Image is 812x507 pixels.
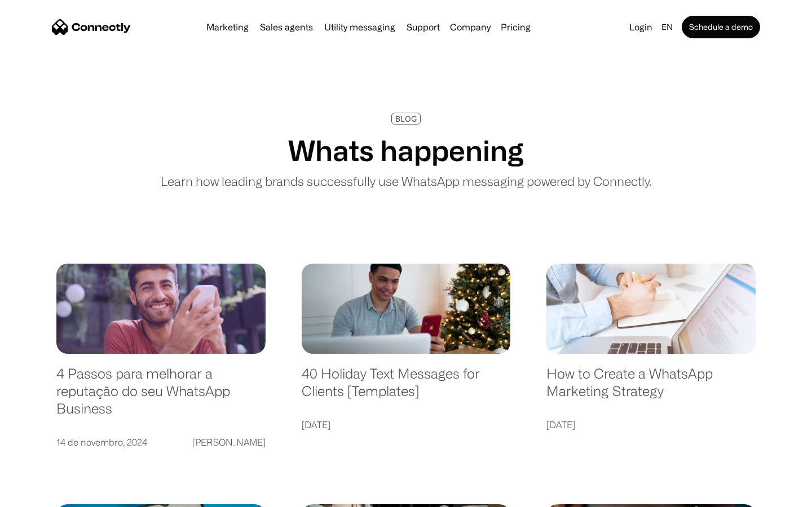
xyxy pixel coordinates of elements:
h1: Whats happening [288,134,524,167]
div: [PERSON_NAME] [192,434,266,450]
div: BLOG [395,114,417,123]
a: Login [625,19,657,35]
a: How to Create a WhatsApp Marketing Strategy [546,365,756,411]
a: Marketing [202,23,253,32]
div: Company [450,19,491,35]
div: 14 de novembro, 2024 [56,434,147,450]
aside: Language selected: English [11,487,68,503]
div: en [661,19,673,35]
div: [DATE] [546,417,575,433]
a: 4 Passos para melhorar a reputação do seu WhatsApp Business [56,365,266,428]
a: 40 Holiday Text Messages for Clients [Templates] [302,365,511,411]
a: Schedule a demo [682,16,760,38]
a: Sales agents [255,23,317,32]
p: Learn how leading brands successfully use WhatsApp messaging powered by Connectly. [161,172,651,190]
a: Support [402,23,444,32]
div: [DATE] [302,417,330,433]
a: Pricing [496,23,535,32]
a: Utility messaging [320,23,400,32]
ul: Language list [23,487,68,503]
